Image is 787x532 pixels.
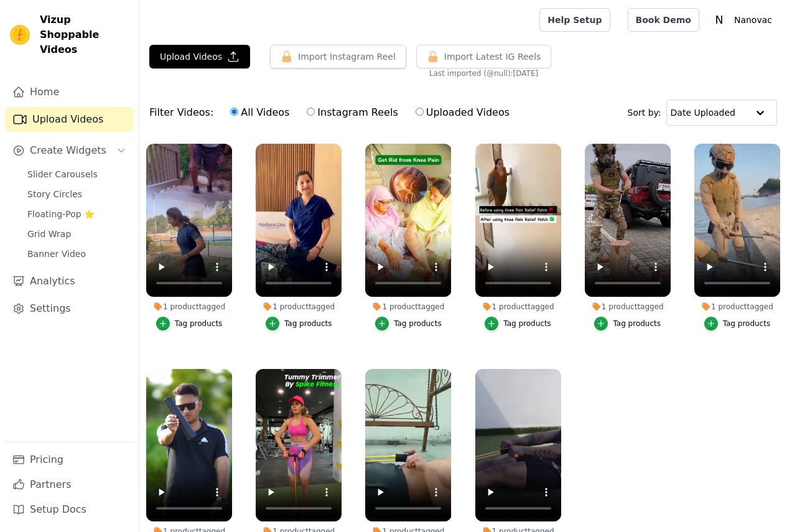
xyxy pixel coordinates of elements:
a: Home [5,80,134,105]
a: Partners [5,472,134,497]
a: Story Circles [20,185,134,203]
img: Vizup [10,25,30,45]
button: Tag products [156,317,223,330]
span: Vizup Shoppable Videos [40,12,129,57]
span: Banner Video [27,248,86,260]
div: Tag products [394,319,442,329]
div: 1 product tagged [365,302,451,312]
a: Book Demo [628,8,699,32]
div: Filter Videos: [149,98,516,127]
span: Floating-Pop ⭐ [27,208,95,220]
text: N [715,14,723,26]
button: Import Instagram Reel [270,45,406,68]
button: Create Widgets [5,138,134,163]
div: 1 product tagged [475,302,561,312]
label: Uploaded Videos [415,105,510,121]
span: Slider Carousels [27,168,98,180]
span: Grid Wrap [27,228,71,240]
button: Tag products [704,317,771,330]
span: Story Circles [27,188,82,200]
div: Tag products [284,319,332,329]
div: 1 product tagged [256,302,342,312]
div: 1 product tagged [694,302,780,312]
button: Upload Videos [149,45,250,68]
a: Grid Wrap [20,225,134,243]
label: Instagram Reels [306,105,398,121]
a: Analytics [5,269,134,294]
label: All Videos [230,105,290,121]
button: Tag products [485,317,551,330]
input: All Videos [230,108,238,116]
a: Upload Videos [5,107,134,132]
span: Import Latest IG Reels [444,50,541,63]
div: 1 product tagged [146,302,232,312]
button: Tag products [375,317,442,330]
p: Nanovac [729,9,777,31]
a: Setup Docs [5,497,134,522]
a: Floating-Pop ⭐ [20,205,134,223]
div: 1 product tagged [585,302,671,312]
div: Sort by: [628,100,778,126]
a: Help Setup [539,8,610,32]
div: Tag products [503,319,551,329]
button: Tag products [266,317,332,330]
a: Settings [5,296,134,321]
a: Pricing [5,447,134,472]
button: Import Latest IG Reels [416,45,552,68]
span: Last imported (@ null ): [DATE] [429,68,538,78]
button: Tag products [594,317,661,330]
a: Banner Video [20,245,134,263]
div: Tag products [723,319,771,329]
input: Uploaded Videos [416,108,424,116]
a: Slider Carousels [20,166,134,183]
button: N Nanovac [709,9,777,31]
div: Tag products [613,319,661,329]
span: Create Widgets [30,143,106,158]
input: Instagram Reels [307,108,315,116]
div: Tag products [175,319,223,329]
